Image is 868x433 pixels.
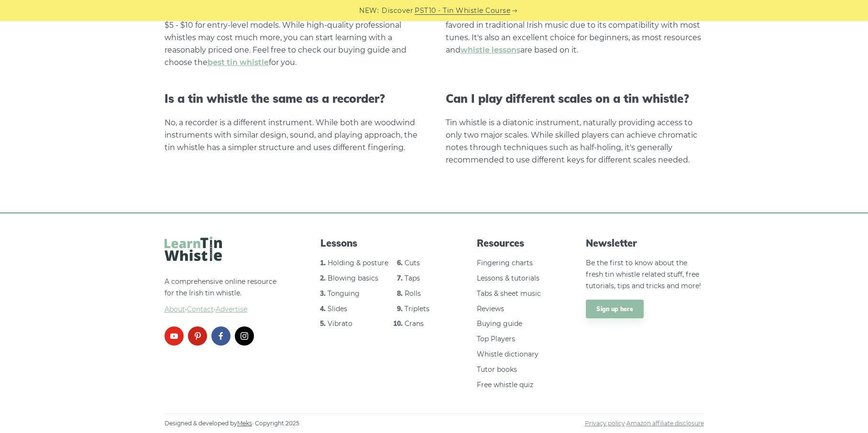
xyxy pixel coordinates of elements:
a: whistle lessons [461,45,520,54]
a: Top Players [477,335,515,343]
a: instagram [235,326,254,346]
a: Tutor books [477,365,517,374]
a: PST10 - Tin Whistle Course [415,5,510,16]
span: Advertise [216,305,247,314]
span: · [585,419,704,428]
a: Privacy policy [585,420,625,427]
a: Buying guide [477,319,522,328]
a: youtube [165,326,184,346]
a: Vibrato [328,319,352,328]
div: Tin whistle is a diatonic instrument, naturally providing access to only two major scales. While ... [446,117,704,166]
a: Triplets [405,304,429,313]
a: Reviews [477,304,504,313]
span: Resources [477,237,548,250]
a: Fingering charts [477,259,533,267]
h3: Can I play different scales on a tin whistle? [446,92,704,106]
a: Holding & posture [328,259,388,267]
a: Tonguing [328,289,360,298]
p: Be the first to know about the fresh tin whistle related stuff, free tutorials, tips and tricks a... [586,258,703,292]
a: Meks [237,420,252,427]
a: Contact·Advertise [187,305,247,314]
a: Free whistle quiz [477,380,533,389]
p: A comprehensive online resource for the Irish tin whistle. [165,276,282,315]
a: Amazon affiliate disclosure [626,420,704,427]
a: pinterest [188,326,207,346]
a: facebook [211,326,231,346]
a: Cuts [405,259,420,267]
a: Slides [328,304,347,313]
div: A tin whistle is an affordable instrument, with prices starting from $5 - $10 for entry-level mod... [165,7,423,69]
a: About [165,305,185,314]
a: Rolls [405,289,421,298]
a: Tabs & sheet music [477,289,541,298]
div: The most common key for a tin whistle is D. This key is particularly favored in traditional Irish... [446,7,704,56]
img: LearnTinWhistle.com [165,237,222,261]
a: Whistle dictionary [477,350,538,358]
span: Lessons [320,237,438,250]
span: NEW: [359,5,379,16]
a: Sign up here [586,300,644,319]
a: Taps [405,274,420,282]
h3: Is a tin whistle the same as a recorder? [165,92,423,106]
a: Crans [405,319,424,328]
a: Lessons & tutorials [477,274,539,282]
span: Newsletter [586,237,703,250]
a: best tin whistle [208,58,269,67]
span: · [165,304,282,315]
div: No, a recorder is a different instrument. While both are woodwind instruments with similar design... [165,117,423,154]
span: Contact [187,305,214,314]
a: Blowing basics [328,274,378,282]
span: Designed & developed by · Copyright 2025 [165,419,299,428]
span: Discover [382,5,413,16]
